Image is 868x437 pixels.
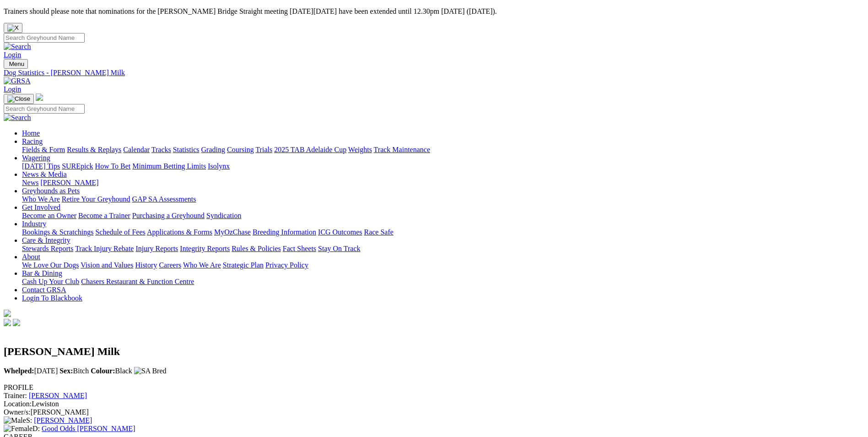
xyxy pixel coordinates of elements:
b: Colour: [91,367,115,375]
a: Racing [22,137,43,145]
a: Syndication [206,212,241,219]
p: Trainers should please note that nominations for the [PERSON_NAME] Bridge Straight meeting [DATE]... [4,7,864,16]
a: SUREpick [62,162,93,170]
button: Toggle navigation [4,94,34,104]
button: Close [4,23,22,33]
img: Search [4,43,31,51]
a: Greyhounds as Pets [22,187,80,195]
img: GRSA [4,77,31,85]
img: logo-grsa-white.png [36,93,43,101]
button: Toggle navigation [4,59,28,69]
img: Search [4,114,31,122]
img: X [7,24,19,32]
img: Close [7,95,30,103]
a: Careers [159,261,181,269]
div: [PERSON_NAME] [4,408,864,416]
div: About [22,261,864,269]
a: Weights [348,146,372,153]
a: [PERSON_NAME] [40,179,98,186]
input: Search [4,104,85,114]
a: News & Media [22,170,67,178]
a: Injury Reports [135,245,178,252]
a: Applications & Forms [147,228,212,236]
a: News [22,179,38,186]
a: We Love Our Dogs [22,261,79,269]
a: Login To Blackbook [22,294,82,302]
a: Trials [255,146,272,153]
a: ICG Outcomes [318,228,362,236]
span: Black [91,367,132,375]
a: About [22,253,40,261]
a: Fields & Form [22,146,65,153]
div: Wagering [22,162,864,170]
div: Racing [22,146,864,154]
a: [PERSON_NAME] [34,416,92,424]
div: Industry [22,228,864,236]
a: History [135,261,157,269]
a: MyOzChase [214,228,251,236]
a: Who We Are [22,195,60,203]
span: Location: [4,400,32,408]
a: Vision and Values [81,261,133,269]
img: twitter.svg [13,319,20,326]
input: Search [4,33,85,43]
div: PROFILE [4,383,864,392]
a: Statistics [173,146,199,153]
img: logo-grsa-white.png [4,310,11,317]
a: 2025 TAB Adelaide Cup [274,146,346,153]
span: Bitch [59,367,89,375]
a: Bar & Dining [22,269,62,277]
b: Sex: [59,367,73,375]
a: Login [4,51,21,59]
a: Results & Replays [67,146,121,153]
a: Isolynx [208,162,230,170]
a: Tracks [151,146,171,153]
div: Bar & Dining [22,278,864,286]
a: [DATE] Tips [22,162,60,170]
div: Care & Integrity [22,245,864,253]
div: Get Involved [22,212,864,220]
a: Retire Your Greyhound [62,195,130,203]
span: S: [4,416,32,424]
a: Login [4,85,21,93]
h2: [PERSON_NAME] Milk [4,345,864,358]
a: Track Injury Rebate [75,245,134,252]
a: [PERSON_NAME] [29,392,87,399]
a: Dog Statistics - [PERSON_NAME] Milk [4,69,864,77]
a: Breeding Information [253,228,316,236]
a: Stewards Reports [22,245,73,252]
a: Grading [201,146,225,153]
b: Whelped: [4,367,34,375]
a: Fact Sheets [283,245,316,252]
a: Integrity Reports [180,245,230,252]
img: facebook.svg [4,319,11,326]
img: Female [4,425,32,433]
div: News & Media [22,179,864,187]
span: [DATE] [4,367,58,375]
a: Schedule of Fees [95,228,145,236]
a: GAP SA Assessments [132,195,196,203]
a: Industry [22,220,46,228]
span: Menu [9,60,24,67]
a: Who We Are [183,261,221,269]
a: Purchasing a Greyhound [132,212,205,219]
a: Minimum Betting Limits [132,162,206,170]
a: Get Involved [22,203,60,211]
span: Owner/s: [4,408,31,416]
a: Home [22,129,40,137]
a: Stay On Track [318,245,360,252]
span: D: [4,425,40,432]
a: Chasers Restaurant & Function Centre [81,278,194,285]
a: Race Safe [364,228,393,236]
a: Contact GRSA [22,286,66,294]
a: How To Bet [95,162,131,170]
a: Bookings & Scratchings [22,228,93,236]
a: Calendar [123,146,150,153]
a: Cash Up Your Club [22,278,79,285]
div: Greyhounds as Pets [22,195,864,203]
a: Strategic Plan [223,261,264,269]
a: Good Odds [PERSON_NAME] [42,425,135,432]
a: Wagering [22,154,50,162]
a: Track Maintenance [374,146,430,153]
